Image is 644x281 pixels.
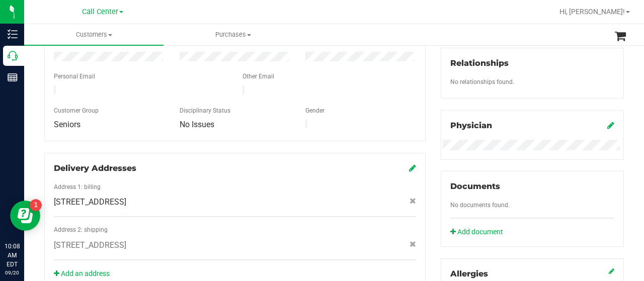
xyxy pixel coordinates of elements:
[10,201,40,231] iframe: Resource center
[5,269,20,276] p: 09/20
[54,163,136,173] span: Delivery Addresses
[8,29,18,39] inline-svg: Inventory
[164,30,302,39] span: Purchases
[305,106,325,115] label: Gender
[180,106,230,115] label: Disciplinary Status
[164,24,303,45] a: Purchases
[24,30,164,39] span: Customers
[450,77,514,86] label: No relationships found.
[54,182,101,192] label: Address 1: billing
[450,121,492,130] span: Physician
[54,239,126,251] span: [STREET_ADDRESS]
[450,227,508,237] a: Add document
[24,24,164,45] a: Customers
[54,106,99,115] label: Customer Group
[54,196,126,208] span: [STREET_ADDRESS]
[180,120,214,129] span: No Issues
[559,8,625,16] span: Hi, [PERSON_NAME]!
[54,225,108,234] label: Address 2: shipping
[450,181,500,191] span: Documents
[450,202,510,209] span: No documents found.
[5,242,20,269] p: 10:08 AM EDT
[54,120,80,129] span: Seniors
[82,8,118,16] span: Call Center
[8,72,18,82] inline-svg: Reports
[8,51,18,61] inline-svg: Call Center
[54,269,110,277] a: Add an address
[450,58,509,68] span: Relationships
[243,72,274,81] label: Other Email
[450,269,488,278] span: Allergies
[54,72,95,81] label: Personal Email
[30,199,42,211] iframe: Resource center unread badge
